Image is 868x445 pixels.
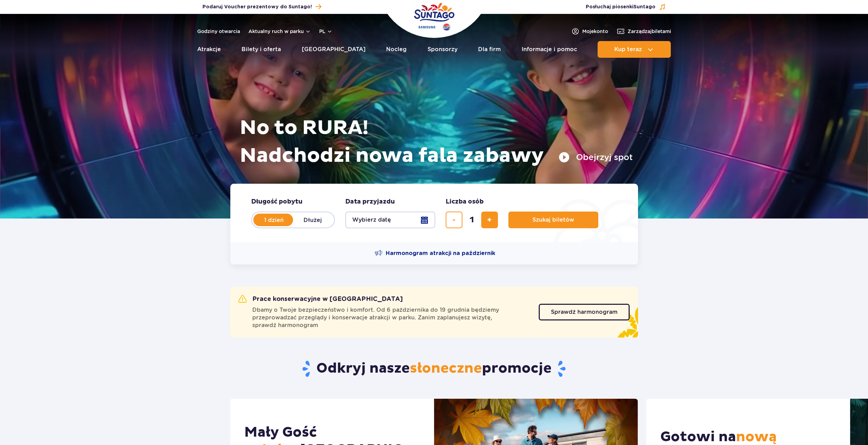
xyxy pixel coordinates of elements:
a: Sprawdź harmonogram [539,304,630,320]
span: Suntago [633,5,655,9]
span: Dbamy o Twoje bezpieczeństwo i komfort. Od 6 października do 19 grudnia będziemy przeprowadzać pr... [252,306,530,329]
span: Harmonogram atrakcji na październik [386,249,495,257]
h1: No to RURA! Nadchodzi nowa fala zabawy [240,114,633,170]
a: Dla firm [478,41,501,58]
a: Nocleg [386,41,407,58]
button: Kup teraz [598,41,671,58]
span: Data przyjazdu [345,198,395,206]
button: dodaj bilet [481,212,498,228]
span: Sprawdź harmonogram [551,309,617,315]
button: Szukaj biletów [508,212,598,228]
button: pl [319,28,332,35]
span: Długość pobytu [251,198,302,206]
input: liczba biletów [463,212,480,228]
label: 1 dzień [254,213,294,227]
button: Wybierz datę [345,212,435,228]
a: Bilety i oferta [241,41,281,58]
span: Szukaj biletów [532,217,574,223]
span: słoneczne [410,360,482,377]
form: Planowanie wizyty w Park of Poland [230,184,638,242]
a: Sponsorzy [428,41,458,58]
span: Posłuchaj piosenki [586,3,655,10]
a: [GEOGRAPHIC_DATA] [302,41,366,58]
button: Aktualny ruch w parku [248,29,311,34]
button: usuń bilet [446,212,462,228]
label: Dłużej [293,213,333,227]
h2: Odkryj nasze promocje [230,360,638,378]
a: Podaruj Voucher prezentowy do Suntago! [202,2,321,11]
a: Atrakcje [197,41,221,58]
span: Liczba osób [446,198,484,206]
span: Podaruj Voucher prezentowy do Suntago! [202,3,312,10]
button: Obejrzyj spot [559,152,633,163]
a: Godziny otwarcia [197,28,240,35]
a: Informacje i pomoc [522,41,577,58]
span: Kup teraz [614,46,642,53]
a: Mojekonto [571,27,608,35]
button: Posłuchaj piosenkiSuntago [586,3,666,10]
span: Zarządzaj biletami [628,28,671,35]
a: Harmonogram atrakcji na październik [375,249,495,257]
span: Moje konto [582,28,608,35]
h2: Prace konserwacyjne w [GEOGRAPHIC_DATA] [238,295,403,303]
a: Zarządzajbiletami [616,27,671,35]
